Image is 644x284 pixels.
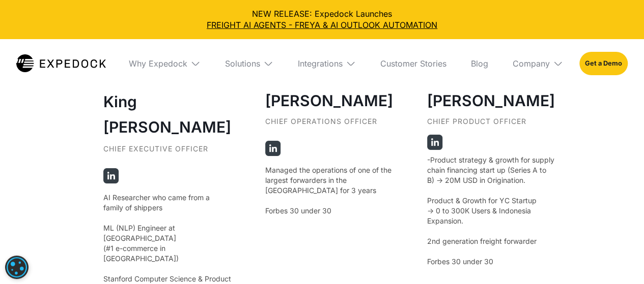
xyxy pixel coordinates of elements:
[463,39,496,88] a: Blog
[103,89,231,140] h2: King [PERSON_NAME]
[217,39,282,88] div: Solutions
[298,58,343,69] div: Integrations
[265,165,393,216] p: Managed the operations of one of the largest forwarders in the [GEOGRAPHIC_DATA] for 3 years Forb...
[8,19,636,30] a: FREIGHT AI AGENTS - FREYA & AI OUTLOOK AUTOMATION
[265,89,393,112] h3: [PERSON_NAME]
[427,117,555,135] div: Chief Product Officer
[579,52,628,75] a: Get a Demo
[427,155,555,267] p: -Product strategy & growth for supply chain financing start up (Series A to B) -> 20M USD in Orig...
[474,174,644,284] iframe: Chat Widget
[513,58,550,69] div: Company
[225,58,260,69] div: Solutions
[290,39,364,88] div: Integrations
[8,8,636,31] div: NEW RELEASE: Expedock Launches
[505,39,571,88] div: Company
[265,117,393,135] div: Chief Operations Officer
[121,39,209,88] div: Why Expedock
[427,89,555,112] h3: [PERSON_NAME]
[103,145,231,162] div: Chief Executive Officer
[129,58,187,69] div: Why Expedock
[372,39,455,88] a: Customer Stories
